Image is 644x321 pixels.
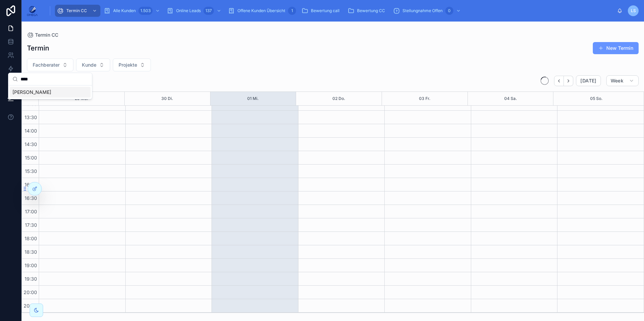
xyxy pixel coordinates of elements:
span: 18:30 [23,249,39,255]
span: 20:00 [22,289,39,295]
a: Online Leads137 [165,5,225,17]
span: Fachberater [33,62,60,68]
div: scrollable content [43,3,617,18]
button: New Termin [593,42,639,54]
span: Online Leads [176,8,201,13]
button: Select Button [27,59,73,71]
span: 17:00 [23,209,39,214]
span: 16:30 [23,195,39,201]
span: Alle Kunden [113,8,136,13]
a: Stellungnahme Offen0 [391,5,464,17]
span: [DATE] [580,78,596,84]
span: 18:00 [23,236,39,241]
span: Termin CC [35,32,58,38]
span: 19:30 [23,276,39,282]
img: App logo [27,5,38,16]
button: 01 Mi. [247,92,259,105]
span: Projekte [119,62,137,68]
button: 03 Fr. [419,92,430,105]
div: 1 [288,7,296,15]
button: 30 Di. [161,92,173,105]
button: [DATE] [576,75,601,86]
span: 19:00 [23,262,39,268]
span: 13:00 [23,101,39,107]
span: 14:30 [23,141,39,147]
button: 02 Do. [332,92,345,105]
div: 1.503 [138,7,153,15]
a: Bewertung call [299,5,344,17]
a: Offene Kunden Übersicht1 [226,5,298,17]
span: 15:30 [23,168,39,174]
span: [PERSON_NAME] [12,89,51,96]
button: Back [554,76,564,86]
span: Stellungnahme Offen [402,8,443,13]
a: Termin CC [27,32,58,38]
span: 15:00 [23,155,39,160]
h1: Termin [27,43,49,53]
span: Termin CC [66,8,87,13]
span: 16:00 [23,182,39,187]
span: LS [631,8,636,13]
span: Bewertung call [311,8,340,13]
button: Select Button [76,59,110,71]
a: Bewertung CC [346,5,390,17]
button: Next [564,76,573,86]
span: 17:30 [23,222,39,228]
span: Bewertung CC [357,8,385,13]
a: Termin CC [55,5,100,17]
span: 14:00 [23,128,39,134]
button: Week [606,75,639,86]
span: Offene Kunden Übersicht [237,8,285,13]
button: Select Button [113,59,151,71]
div: Suggestions [8,85,92,99]
button: 05 So. [590,92,603,105]
span: 13:30 [23,114,39,120]
span: Week [611,78,623,84]
div: 137 [203,7,214,15]
a: Alle Kunden1.503 [102,5,163,17]
button: 04 Sa. [504,92,517,105]
div: 0 [445,7,453,15]
span: 20:30 [22,303,39,309]
span: Kunde [82,62,96,68]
